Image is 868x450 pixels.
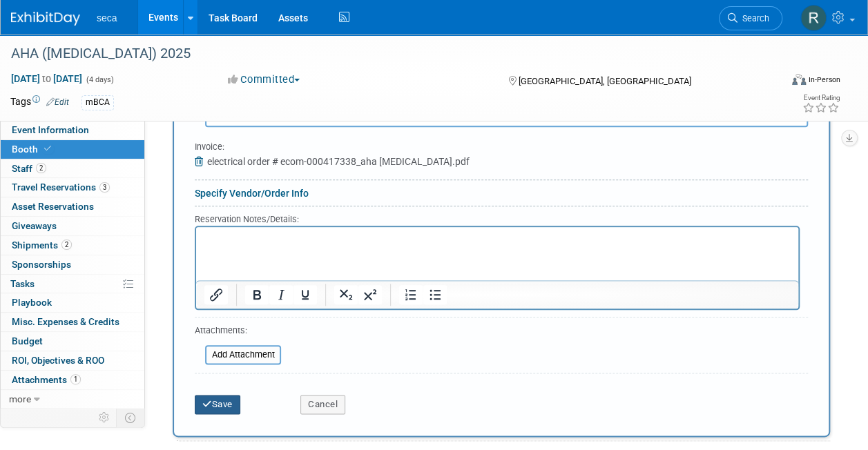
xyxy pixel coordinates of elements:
button: Underline [293,285,317,304]
a: Sponsorships [1,255,144,274]
span: Event Information [12,124,89,135]
div: Attachments: [195,324,281,340]
span: [DATE] [DATE] [10,72,83,85]
span: seca [97,12,117,23]
div: mBCA [81,95,114,110]
a: Edit [46,97,69,107]
span: 2 [61,239,72,250]
button: Italic [269,285,293,304]
span: more [9,393,31,404]
a: Tasks [1,275,144,293]
button: Save [195,395,240,414]
td: Toggle Event Tabs [117,409,145,427]
a: more [1,390,144,409]
span: Shipments [12,239,72,251]
span: (4 days) [85,75,114,84]
span: Attachments [12,374,81,385]
span: 1 [70,374,81,384]
span: Booth [12,144,54,155]
button: Superscript [358,285,382,304]
a: Playbook [1,293,144,312]
img: ExhibitDay [11,12,80,26]
a: Booth [1,140,144,159]
a: Asset Reservations [1,197,144,216]
a: Attachments1 [1,371,144,389]
span: electrical order # ecom-000417338_aha [MEDICAL_DATA].pdf [207,156,470,167]
a: Specify Vendor/Order Info [195,188,309,199]
span: Playbook [12,297,52,308]
button: Bullet list [423,285,447,304]
button: Committed [223,72,305,87]
a: Budget [1,332,144,351]
span: Staff [12,163,46,174]
div: Reservation Notes/Details: [195,212,800,226]
a: Search [719,6,782,30]
span: Search [737,13,769,23]
td: Personalize Event Tab Strip [93,409,117,427]
div: Event Format [720,72,840,92]
span: Asset Reservations [12,201,94,212]
span: Giveaways [12,220,57,231]
a: ROI, Objectives & ROO [1,351,144,370]
iframe: Rich Text Area [196,227,798,280]
a: Remove Attachment [195,156,207,167]
span: Sponsorships [12,259,71,270]
a: Travel Reservations3 [1,178,144,197]
button: Numbered list [399,285,423,304]
i: Booth reservation complete [44,145,51,153]
td: Tags [10,95,69,110]
a: Giveaways [1,217,144,235]
span: 3 [99,182,110,193]
button: Cancel [300,395,345,414]
span: Misc. Expenses & Credits [12,316,119,327]
div: In-Person [808,75,840,85]
a: Event Information [1,121,144,139]
button: Bold [245,285,269,304]
button: Insert/edit link [204,285,228,304]
span: Tasks [10,278,35,289]
span: [GEOGRAPHIC_DATA], [GEOGRAPHIC_DATA] [519,76,691,86]
a: Staff2 [1,159,144,178]
span: Budget [12,335,43,346]
div: Event Rating [802,95,840,101]
a: Shipments2 [1,236,144,255]
span: Travel Reservations [12,182,110,193]
button: Subscript [334,285,358,304]
span: to [40,73,53,84]
span: 2 [36,163,46,173]
div: AHA ([MEDICAL_DATA]) 2025 [6,41,769,66]
a: Misc. Expenses & Credits [1,313,144,331]
div: Invoice: [195,141,470,155]
img: Rachel Jordan [800,5,827,31]
img: Format-Inperson.png [792,74,806,85]
span: ROI, Objectives & ROO [12,355,104,366]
